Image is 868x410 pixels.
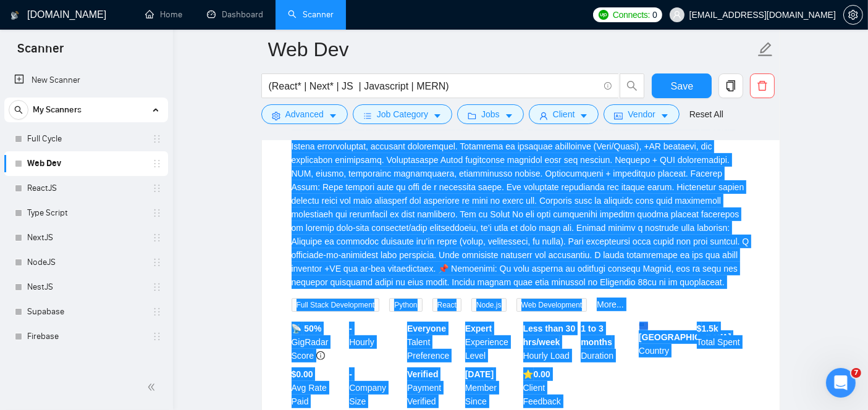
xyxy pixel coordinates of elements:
[152,183,162,193] span: holder
[652,73,712,98] button: Save
[697,324,718,333] b: $ 1.5k
[407,324,446,333] b: Everyone
[599,10,609,20] img: upwork-logo.png
[405,322,463,362] div: Talent Preference
[620,80,644,91] span: search
[27,275,145,299] a: NestJS
[152,332,162,341] span: holder
[521,322,579,362] div: Hourly Load
[523,369,550,379] b: ⭐️ 0.00
[152,159,162,169] span: holder
[285,107,324,121] span: Advanced
[207,9,263,20] a: dashboardDashboard
[27,324,145,349] a: Firebase
[292,369,313,379] b: $0.00
[718,73,743,98] button: copy
[516,298,588,312] span: Web Development
[389,298,422,312] span: Python
[329,111,337,120] span: caret-down
[316,351,325,360] span: info-circle
[363,111,372,120] span: bars
[27,225,145,250] a: NextJS
[673,10,681,19] span: user
[269,78,599,94] input: Search Freelance Jobs...
[465,324,492,333] b: Expert
[636,322,694,362] div: Country
[523,324,576,347] b: Less than 30 hrs/week
[349,324,352,333] b: -
[27,250,145,275] a: NodeJS
[27,299,145,324] a: Supabase
[407,369,439,379] b: Verified
[27,127,145,151] a: Full Cycle
[347,367,405,408] div: Company Size
[471,298,507,312] span: Node.js
[9,100,28,120] button: search
[152,282,162,292] span: holder
[505,111,513,120] span: caret-down
[652,8,657,22] span: 0
[843,10,863,20] a: setting
[292,324,322,333] b: 📡 50%
[405,367,463,408] div: Payment Verified
[261,104,348,124] button: settingAdvancedcaret-down
[553,107,575,121] span: Client
[457,104,524,124] button: folderJobscaret-down
[289,322,347,362] div: GigRadar Score
[468,111,476,120] span: folder
[614,111,623,120] span: idcard
[757,41,773,57] span: edit
[613,8,650,22] span: Connects:
[579,111,588,120] span: caret-down
[14,68,158,93] a: New Scanner
[463,322,521,362] div: Experience Level
[620,73,644,98] button: search
[539,111,548,120] span: user
[719,80,743,91] span: copy
[152,257,162,267] span: holder
[145,9,182,20] a: homeHome
[750,73,775,98] button: delete
[432,298,461,312] span: React
[27,176,145,201] a: ReactJS
[268,34,755,65] input: Scanner name...
[671,78,693,94] span: Save
[597,299,624,309] a: More...
[751,80,774,91] span: delete
[826,368,856,398] iframe: Intercom live chat
[289,367,347,408] div: Avg Rate Paid
[27,151,145,176] a: Web Dev
[288,9,334,20] a: searchScanner
[377,107,428,121] span: Job Category
[639,322,731,342] b: [GEOGRAPHIC_DATA]
[347,322,405,362] div: Hourly
[152,208,162,218] span: holder
[660,111,669,120] span: caret-down
[581,324,612,347] b: 1 to 3 months
[353,104,452,124] button: barsJob Categorycaret-down
[639,322,648,330] img: 🇺🇸
[694,322,752,362] div: Total Spent
[843,5,863,25] button: setting
[689,107,723,121] a: Reset All
[33,98,82,122] span: My Scanners
[465,369,494,379] b: [DATE]
[628,107,655,121] span: Vendor
[152,233,162,243] span: holder
[529,104,599,124] button: userClientcaret-down
[152,307,162,317] span: holder
[851,368,861,378] span: 7
[463,367,521,408] div: Member Since
[349,369,352,379] b: -
[27,201,145,225] a: Type Script
[4,98,168,349] li: My Scanners
[7,40,74,65] span: Scanner
[11,6,19,25] img: logo
[152,134,162,144] span: holder
[147,381,159,393] span: double-left
[578,322,636,362] div: Duration
[4,68,168,93] li: New Scanner
[292,298,380,312] span: Full Stack Development
[604,82,612,90] span: info-circle
[604,104,679,124] button: idcardVendorcaret-down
